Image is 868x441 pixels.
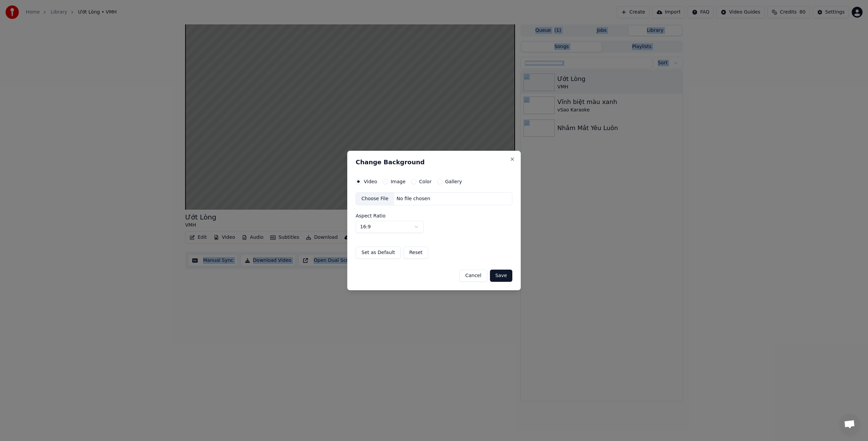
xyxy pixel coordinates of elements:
div: Choose File [356,193,394,205]
label: Video [364,179,377,184]
label: Gallery [445,179,462,184]
label: Color [419,179,432,184]
div: No file chosen [394,195,433,202]
button: Cancel [459,270,487,282]
button: Set as Default [356,247,401,259]
button: Save [490,270,512,282]
h2: Change Background [356,159,512,165]
label: Aspect Ratio [356,213,512,218]
label: Image [391,179,406,184]
button: Reset [403,247,428,259]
